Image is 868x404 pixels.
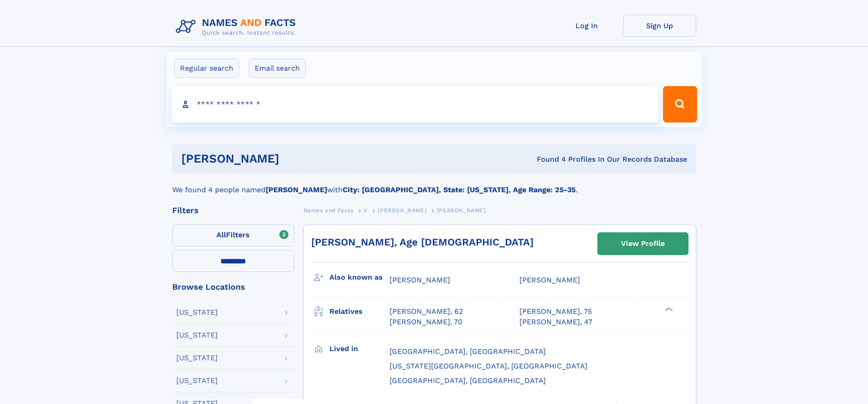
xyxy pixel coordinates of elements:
a: Sign Up [623,15,696,37]
a: [PERSON_NAME], Age [DEMOGRAPHIC_DATA] [311,236,534,248]
div: [US_STATE] [176,332,218,339]
span: [PERSON_NAME] [390,276,450,284]
div: We found 4 people named with . [172,174,696,195]
a: [PERSON_NAME], 47 [519,317,592,327]
div: Browse Locations [172,283,294,291]
div: Found 4 Profiles In Our Records Database [408,154,687,164]
span: [GEOGRAPHIC_DATA], [GEOGRAPHIC_DATA] [390,376,546,385]
a: [PERSON_NAME] [378,205,426,216]
a: [PERSON_NAME], 70 [390,317,462,327]
div: Filters [172,206,294,215]
span: All [216,230,226,239]
a: View Profile [598,233,688,255]
button: Search Button [663,86,697,123]
span: [PERSON_NAME] [378,207,426,214]
img: Logo Names and Facts [172,15,303,39]
span: [GEOGRAPHIC_DATA], [GEOGRAPHIC_DATA] [390,347,546,356]
span: V [364,207,368,214]
a: [PERSON_NAME], 75 [519,307,592,317]
div: [US_STATE] [176,377,218,384]
div: ❯ [663,307,673,312]
a: Names and Facts [303,205,354,216]
a: Log In [550,15,623,37]
label: Regular search [174,59,239,78]
h3: Lived in [329,341,390,357]
label: Filters [172,225,294,246]
label: Email search [249,59,306,78]
a: [PERSON_NAME], 62 [390,307,463,317]
h3: Also known as [329,270,390,285]
span: [PERSON_NAME] [437,207,486,214]
div: [US_STATE] [176,354,218,362]
h1: [PERSON_NAME] [181,153,408,164]
div: [US_STATE] [176,309,218,316]
div: View Profile [621,233,665,254]
h3: Relatives [329,304,390,319]
input: search input [171,86,659,123]
b: [PERSON_NAME] [266,185,327,194]
span: [US_STATE][GEOGRAPHIC_DATA], [GEOGRAPHIC_DATA] [390,362,587,370]
span: [PERSON_NAME] [519,276,580,284]
b: City: [GEOGRAPHIC_DATA], State: [US_STATE], Age Range: 25-35 [343,185,575,194]
a: V [364,205,368,216]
